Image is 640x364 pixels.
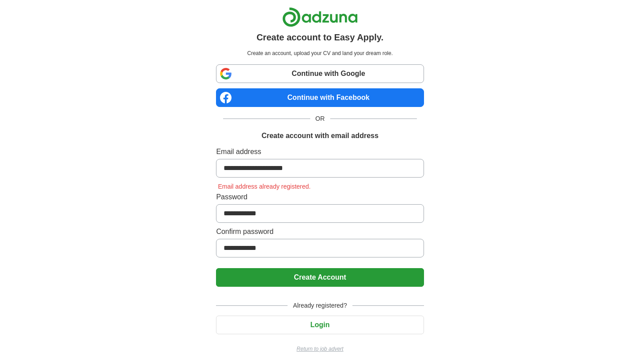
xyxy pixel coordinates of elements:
label: Password [216,192,424,202]
button: Create Account [216,268,424,287]
img: Adzuna logo [282,7,358,27]
button: Login [216,316,424,334]
a: Login [216,321,424,328]
a: Continue with Google [216,64,424,83]
label: Email address [216,146,424,157]
span: OR [310,114,330,123]
span: Email address already registered. [216,183,312,190]
label: Confirm password [216,226,424,237]
a: Continue with Facebook [216,88,424,107]
h1: Create account to Easy Apply. [256,31,384,44]
p: Create an account, upload your CV and land your dream role. [218,49,422,57]
span: Already registered? [288,301,352,310]
h1: Create account with email address [261,131,378,141]
a: Return to job advert [216,345,424,353]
